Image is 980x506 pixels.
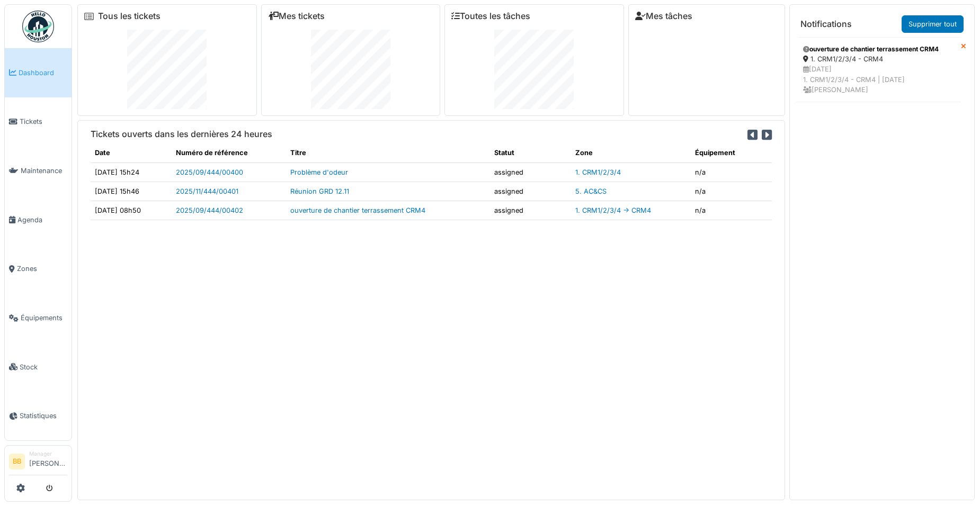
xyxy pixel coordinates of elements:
[22,11,54,42] img: Badge_color-CXgf-gQk.svg
[29,450,67,473] li: [PERSON_NAME]
[91,182,172,201] td: [DATE] 15h46
[20,411,67,421] span: Statistiques
[490,162,571,182] td: assigned
[91,129,272,139] h6: Tickets ouverts dans les dernières 24 heures
[176,168,243,176] a: 2025/09/444/00400
[691,201,772,220] td: n/a
[571,143,691,162] th: Zone
[575,187,607,195] a: 5. AC&CS
[9,450,67,475] a: BB Manager[PERSON_NAME]
[5,48,72,97] a: Dashboard
[290,206,425,214] a: ouverture de chantier terrassement CRM4
[5,342,72,392] a: Stock
[98,11,161,21] a: Tous les tickets
[691,182,772,201] td: n/a
[176,206,243,214] a: 2025/09/444/00402
[803,54,954,64] div: 1. CRM1/2/3/4 - CRM4
[29,450,67,458] div: Manager
[286,143,490,162] th: Titre
[5,195,72,245] a: Agenda
[5,97,72,147] a: Tickets
[451,11,530,21] a: Toutes les tâches
[490,182,571,201] td: assigned
[290,168,348,176] a: Problème d'odeur
[5,293,72,342] a: Équipements
[5,392,72,441] a: Statistiques
[268,11,325,21] a: Mes tickets
[91,162,172,182] td: [DATE] 15h24
[172,143,286,162] th: Numéro de référence
[176,187,238,195] a: 2025/11/444/00401
[19,68,67,78] span: Dashboard
[290,187,349,195] a: Réunion GRD 12.11
[691,162,772,182] td: n/a
[691,143,772,162] th: Équipement
[796,37,961,102] a: ouverture de chantier terrassement CRM4 1. CRM1/2/3/4 - CRM4 [DATE]1. CRM1/2/3/4 - CRM4 | [DATE] ...
[21,313,67,323] span: Équipements
[20,362,67,372] span: Stock
[5,245,72,294] a: Zones
[575,206,651,214] a: 1. CRM1/2/3/4 -> CRM4
[800,19,852,29] h6: Notifications
[17,264,67,274] span: Zones
[17,215,67,225] span: Agenda
[20,116,67,126] span: Tickets
[490,143,571,162] th: Statut
[803,44,954,54] div: ouverture de chantier terrassement CRM4
[91,201,172,220] td: [DATE] 08h50
[21,166,67,176] span: Maintenance
[803,64,954,95] div: [DATE] 1. CRM1/2/3/4 - CRM4 | [DATE] [PERSON_NAME]
[635,11,692,21] a: Mes tâches
[902,15,964,33] a: Supprimer tout
[490,201,571,220] td: assigned
[91,143,172,162] th: Date
[5,146,72,195] a: Maintenance
[9,454,25,469] li: BB
[575,168,621,176] a: 1. CRM1/2/3/4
